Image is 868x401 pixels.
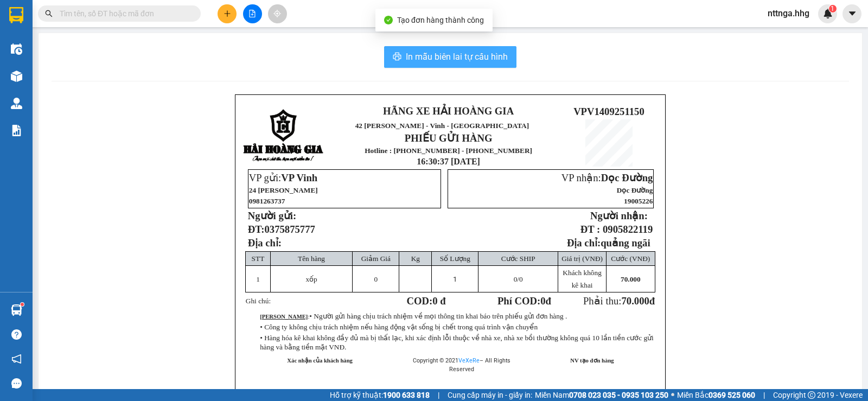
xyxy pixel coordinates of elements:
sup: 1 [21,303,24,306]
span: Miền Nam [535,389,668,401]
span: Tên hàng [298,254,325,263]
strong: Hotline : [PHONE_NUMBER] - [PHONE_NUMBER] [365,147,532,155]
span: /0 [514,275,523,283]
span: Dọc Đường [617,186,653,194]
span: notification [11,354,22,364]
span: • Người gửi hàng chịu trách nhiệm về mọi thông tin khai báo trên phiếu gửi đơn hàng . [309,312,567,320]
span: VP gửi: [249,172,317,183]
span: Cung cấp máy in - giấy in: [448,389,532,401]
strong: 1900 633 818 [383,391,430,399]
strong: PHIẾU GỬI HÀNG [20,79,75,103]
span: 0375875777 [265,224,315,235]
strong: 0708 023 035 - 0935 103 250 [569,391,668,399]
span: plus [224,10,231,17]
span: nttnga.hhg [759,7,818,20]
strong: 0369 525 060 [709,391,755,399]
img: icon-new-feature [823,9,833,18]
span: Giá trị (VNĐ) [561,254,603,263]
button: plus [218,4,237,23]
span: 16:30:37 [DATE] [417,157,480,166]
img: warehouse-icon [11,304,22,316]
span: VP nhận: [561,172,653,183]
img: warehouse-icon [11,43,22,55]
span: file-add [248,10,256,17]
img: warehouse-icon [11,98,22,109]
span: Cước (VNĐ) [611,254,650,263]
span: 0 đ [432,295,445,307]
strong: COD: [407,295,446,307]
span: Hỗ trợ kỹ thuật: [330,389,430,401]
span: đ [649,295,655,307]
span: In mẫu biên lai tự cấu hình [406,50,508,63]
span: 1 [831,5,834,12]
strong: HÃNG XE HẢI HOÀNG GIA [13,11,81,34]
span: 1 [453,275,457,283]
strong: Người nhận: [590,210,648,221]
span: Địa chỉ: [248,237,282,249]
span: 0 [540,295,545,307]
strong: Người gửi: [248,210,296,221]
span: question-circle [11,329,22,340]
button: file-add [243,4,262,23]
strong: NV tạo đơn hàng [570,358,614,364]
span: Kg [411,254,420,263]
span: : [260,314,567,320]
span: Ghi chú: [246,297,271,305]
span: check-circle [384,16,393,24]
span: 24 [PERSON_NAME] [249,186,318,194]
img: logo [243,109,324,163]
span: Copyright © 2021 – All Rights Reserved [413,357,510,373]
span: caret-down [847,9,857,18]
span: [PERSON_NAME] [568,389,616,394]
strong: [PERSON_NAME] [260,314,308,320]
strong: ĐT: [248,224,315,235]
strong: quảng ngãi [601,237,650,249]
span: 0 [374,275,378,283]
span: Dọc Đường [601,172,653,183]
span: 42 [PERSON_NAME] - Vinh - [GEOGRAPHIC_DATA] [7,36,85,65]
span: | [763,389,765,401]
span: 19005226 [624,197,653,205]
span: | [438,389,439,401]
span: message [11,378,22,389]
span: STT [252,254,265,263]
span: Cước SHIP [501,254,535,263]
span: 1 [256,275,260,283]
sup: 1 [829,5,837,12]
a: VeXeRe [458,357,480,364]
span: Tạo đơn hàng thành công [397,16,484,24]
span: xốp [305,275,317,283]
button: caret-down [843,4,861,23]
strong: Phí COD: đ [497,295,551,307]
span: printer [393,52,401,62]
span: • Công ty không chịu trách nhiệm nếu hàng động vật sống bị chết trong quá trình vận chuyển [260,323,538,331]
img: logo [4,45,6,99]
span: 42 [PERSON_NAME] - Vinh - [GEOGRAPHIC_DATA] [355,122,529,130]
span: VPV1409251150 [573,106,644,117]
span: 0905822119 [603,224,653,235]
span: ⚪️ [671,393,674,397]
span: aim [273,10,281,17]
span: Giảm Giá [361,254,391,263]
span: copyright [808,391,815,399]
span: 70.000 [621,295,649,307]
strong: HÃNG XE HẢI HOÀNG GIA [383,105,514,117]
span: 0981263737 [249,197,285,205]
button: printerIn mẫu biên lai tự cấu hình [384,46,516,68]
span: Phải thu: [583,295,655,307]
button: aim [268,4,287,23]
span: search [45,10,53,17]
span: • Hàng hóa kê khai không đầy đủ mà bị thất lạc, khi xác định lỗi thuộc về nhà xe, nhà xe bồi thườ... [260,334,654,351]
img: logo-vxr [9,7,23,23]
img: warehouse-icon [11,71,22,82]
span: Khách không kê khai [563,269,601,289]
img: solution-icon [11,125,22,136]
input: Tìm tên, số ĐT hoặc mã đơn [60,8,188,20]
strong: Địa chỉ: [567,237,601,249]
span: Miền Bắc [677,389,755,401]
span: VP Vinh [281,172,317,183]
span: 70.000 [621,275,641,283]
strong: ĐT : [580,224,600,235]
span: Số Lượng [440,254,470,263]
span: 0 [514,275,518,283]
